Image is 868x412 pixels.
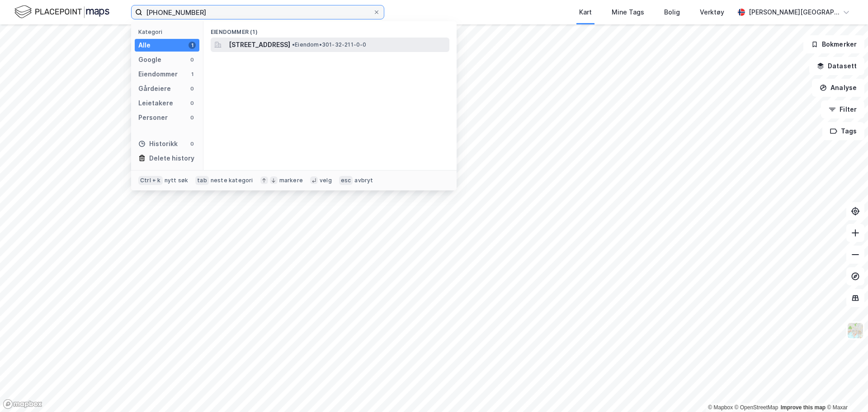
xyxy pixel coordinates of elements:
div: 0 [189,56,196,63]
div: neste kategori [211,177,253,184]
div: Verktøy [700,7,724,18]
div: Alle [138,40,151,51]
img: logo.f888ab2527a4732fd821a326f86c7f29.svg [14,4,109,20]
div: Eiendommer [138,69,178,80]
iframe: Chat Widget [823,369,868,412]
div: Ctrl + k [138,176,163,185]
div: Gårdeiere [138,83,171,94]
div: markere [279,177,303,184]
div: velg [320,177,332,184]
div: Google [138,54,161,65]
span: Eiendom • 301-32-211-0-0 [292,41,367,48]
button: Filter [821,100,864,118]
a: Mapbox [708,404,733,411]
div: esc [339,176,353,185]
div: nytt søk [165,177,189,184]
div: Delete history [149,153,194,164]
a: Improve this map [781,404,826,411]
div: Leietakere [138,98,173,109]
img: Z [847,322,864,339]
div: Personer [138,112,168,123]
a: OpenStreetMap [735,404,778,411]
div: Eiendommer (1) [203,21,457,38]
div: [PERSON_NAME][GEOGRAPHIC_DATA] [749,7,839,18]
button: Tags [822,122,864,140]
div: tab [195,176,209,185]
button: Datasett [809,57,864,75]
div: 0 [189,99,196,107]
div: 0 [189,85,196,92]
div: Bolig [664,7,680,18]
span: • [292,41,295,48]
button: Bokmerker [803,35,864,53]
div: Historikk [138,138,178,149]
div: Kart [579,7,592,18]
div: Mine Tags [612,7,644,18]
a: Mapbox homepage [3,399,42,409]
div: avbryt [354,177,373,184]
div: 1 [189,42,196,49]
span: [STREET_ADDRESS] [229,39,290,50]
div: 0 [189,140,196,147]
div: Kategori [138,28,199,35]
input: Søk på adresse, matrikkel, gårdeiere, leietakere eller personer [142,5,373,19]
button: Analyse [812,79,864,97]
div: 0 [189,114,196,121]
div: 1 [189,71,196,78]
